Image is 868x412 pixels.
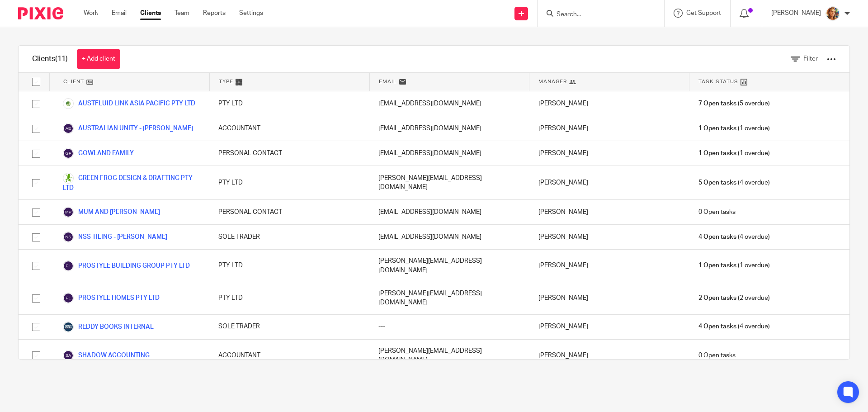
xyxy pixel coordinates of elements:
[529,141,689,166] div: [PERSON_NAME]
[529,166,689,199] div: [PERSON_NAME]
[698,294,736,303] span: 2 Open tasks
[529,116,689,141] div: [PERSON_NAME]
[529,200,689,224] div: [PERSON_NAME]
[529,91,689,116] div: [PERSON_NAME]
[209,91,369,116] div: PTY LTD
[140,9,161,18] a: Clients
[112,9,127,18] a: Email
[63,207,74,218] img: svg%3E
[369,315,529,339] div: ---
[698,178,770,187] span: (4 overdue)
[63,123,193,134] a: AUSTRALIAN UNITY - [PERSON_NAME]
[369,225,529,249] div: [EMAIL_ADDRESS][DOMAIN_NAME]
[529,225,689,249] div: [PERSON_NAME]
[698,99,770,108] span: (5 overdue)
[771,9,821,18] p: [PERSON_NAME]
[63,148,134,159] a: GOWLAND FAMILY
[63,350,150,361] a: SHADOW ACCOUNTING
[369,250,529,282] div: [PERSON_NAME][EMAIL_ADDRESS][DOMAIN_NAME]
[209,225,369,249] div: SOLE TRADER
[698,149,770,158] span: (1 overdue)
[63,260,74,271] img: svg%3E
[63,322,74,332] img: Social_Profile.jpg
[63,78,84,85] span: Client
[209,250,369,282] div: PTY LTD
[175,9,189,18] a: Team
[63,207,160,218] a: MUM AND [PERSON_NAME]
[84,9,98,18] a: Work
[698,261,736,270] span: 1 Open tasks
[803,56,818,62] span: Filter
[63,148,74,159] img: svg%3E
[698,149,736,158] span: 1 Open tasks
[63,123,74,134] img: svg%3E
[77,49,120,69] a: + Add client
[63,98,74,109] img: Copy%20of%20austfluid%20link.png
[18,7,63,19] img: Pixie
[63,293,74,303] img: svg%3E
[63,260,190,271] a: PROSTYLE BUILDING GROUP PTY LTD
[209,282,369,314] div: PTY LTD
[529,315,689,339] div: [PERSON_NAME]
[556,11,637,19] input: Search
[369,340,529,372] div: [PERSON_NAME][EMAIL_ADDRESS][DOMAIN_NAME]
[63,173,74,184] img: Green%20Frog.png
[369,116,529,141] div: [EMAIL_ADDRESS][DOMAIN_NAME]
[529,250,689,282] div: [PERSON_NAME]
[63,232,167,242] a: NSS TILING - [PERSON_NAME]
[203,9,226,18] a: Reports
[698,261,770,270] span: (1 overdue)
[698,178,736,187] span: 5 Open tasks
[239,9,263,18] a: Settings
[369,141,529,166] div: [EMAIL_ADDRESS][DOMAIN_NAME]
[698,322,770,331] span: (4 overdue)
[32,54,68,64] h1: Clients
[698,232,770,242] span: (4 overdue)
[538,78,567,85] span: Manager
[63,322,154,332] a: REDDY BOOKS INTERNAL
[209,116,369,141] div: ACCOUNTANT
[219,78,233,85] span: Type
[63,173,200,193] a: GREEN FROG DESIGN & DRAFTING PTY LTD
[209,340,369,372] div: ACCOUNTANT
[209,166,369,199] div: PTY LTD
[698,78,738,85] span: Task Status
[826,6,840,21] img: Avatar.png
[529,282,689,314] div: [PERSON_NAME]
[369,200,529,224] div: [EMAIL_ADDRESS][DOMAIN_NAME]
[698,99,736,108] span: 7 Open tasks
[55,55,68,62] span: (11)
[686,10,721,16] span: Get Support
[63,293,160,303] a: PROSTYLE HOMES PTY LTD
[63,98,195,109] a: AUSTFLUID LINK ASIA PACIFIC PTY LTD
[63,350,74,361] img: svg%3E
[369,91,529,116] div: [EMAIL_ADDRESS][DOMAIN_NAME]
[698,208,736,217] span: 0 Open tasks
[698,124,736,133] span: 1 Open tasks
[369,282,529,314] div: [PERSON_NAME][EMAIL_ADDRESS][DOMAIN_NAME]
[698,232,736,242] span: 4 Open tasks
[698,322,736,331] span: 4 Open tasks
[698,124,770,133] span: (1 overdue)
[28,73,45,90] input: Select all
[63,232,74,242] img: svg%3E
[209,315,369,339] div: SOLE TRADER
[698,351,736,360] span: 0 Open tasks
[698,294,770,303] span: (2 overdue)
[209,141,369,166] div: PERSONAL CONTACT
[529,340,689,372] div: [PERSON_NAME]
[209,200,369,224] div: PERSONAL CONTACT
[369,166,529,199] div: [PERSON_NAME][EMAIL_ADDRESS][DOMAIN_NAME]
[379,78,397,85] span: Email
